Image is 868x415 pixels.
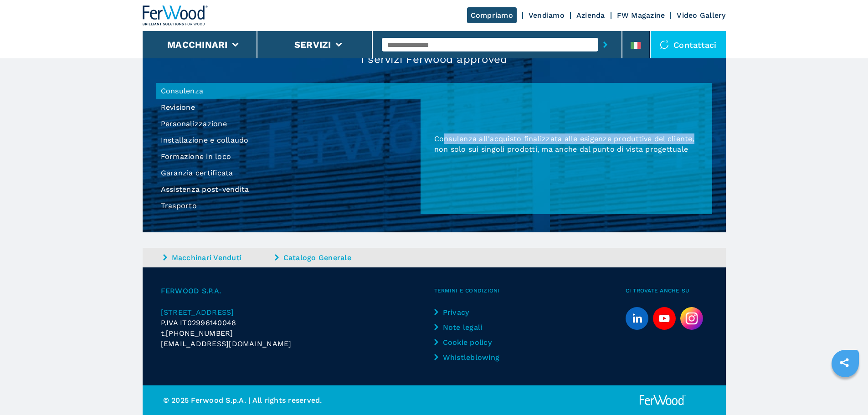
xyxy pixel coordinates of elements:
[156,149,421,165] li: Formazione in loco
[829,374,861,408] iframe: Chat
[156,181,421,198] li: Assistenza post-vendita
[166,328,233,338] span: [PHONE_NUMBER]
[156,198,421,214] li: Trasporto
[677,11,725,20] a: Video Gallery
[161,307,434,318] a: [STREET_ADDRESS]
[156,132,421,149] li: Installazione e collaudo
[653,307,676,330] a: youtube
[275,252,384,263] a: Catalogo Generale
[294,39,331,50] button: Servizi
[617,11,665,20] a: FW Magazine
[638,395,687,406] img: Ferwood
[833,351,856,374] a: sharethis
[680,307,703,330] img: Instagram
[163,252,272,263] a: Macchinari Venduti
[156,165,421,181] li: Garanzia certificata
[161,338,292,349] span: [EMAIL_ADDRESS][DOMAIN_NAME]
[434,134,694,154] span: Consulenza all'acquisto finalizzata alle esigenze produttive del cliente, non solo sui singoli pr...
[156,83,421,99] li: Consulenza
[434,322,510,333] a: Note legali
[161,286,434,296] span: FERWOOD S.P.A.
[143,5,208,26] img: Ferwood
[156,54,712,65] h3: I servizi Ferwood approved
[167,39,228,50] button: Macchinari
[529,11,565,20] a: Vendiamo
[576,11,605,20] a: Azienda
[163,395,434,405] p: © 2025 Ferwood S.p.A. | All rights reserved.
[434,286,626,296] span: Termini e condizioni
[660,40,669,49] img: Contattaci
[156,99,421,116] li: Revisione
[161,318,236,327] span: P.IVA IT02996140048
[161,308,234,317] span: [STREET_ADDRESS]
[651,31,726,58] div: Contattaci
[434,337,510,348] a: Cookie policy
[467,7,517,23] a: Compriamo
[626,307,648,330] a: linkedin
[598,34,612,55] button: submit-button
[434,307,510,318] a: Privacy
[626,286,708,296] span: Ci trovate anche su
[156,116,421,132] li: Personalizzazione
[161,328,434,338] div: t.
[434,352,510,363] a: Whistleblowing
